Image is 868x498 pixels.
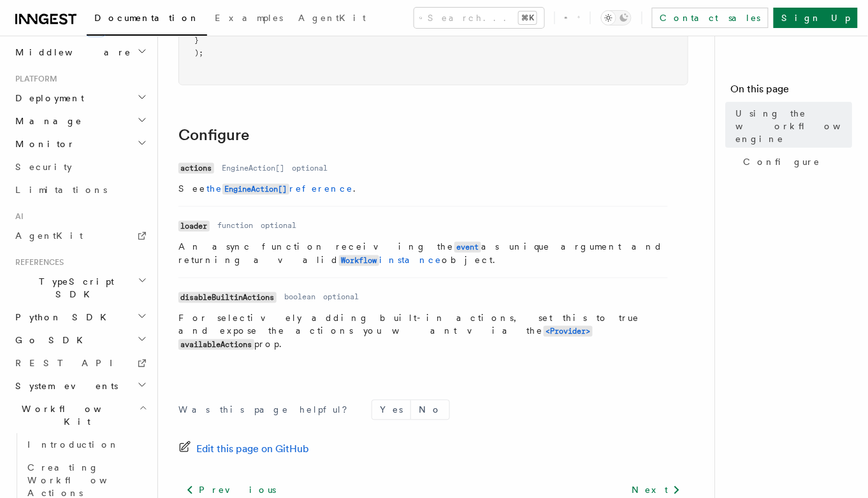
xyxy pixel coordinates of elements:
[10,374,150,397] button: System events
[10,87,150,110] button: Deployment
[178,221,210,232] code: loader
[739,150,853,173] a: Configure
[372,401,410,420] button: Yes
[519,11,537,24] kbd: ⌘K
[544,326,593,336] a: <Provider>
[601,10,632,25] button: Toggle dark mode
[10,306,150,329] button: Python SDK
[222,163,284,173] dd: EngineAction[]
[15,358,124,368] span: REST API
[10,92,84,104] span: Deployment
[454,242,481,252] a: event
[178,441,309,459] a: Edit this page on GitHub
[652,8,769,28] a: Contact sales
[207,4,291,34] a: Examples
[10,311,114,324] span: Python SDK
[22,433,150,456] a: Introduction
[194,48,203,57] span: );
[178,241,668,267] p: An async function receiving the as unique argument and returning a valid object.
[10,334,90,346] span: Go SDK
[94,13,199,23] span: Documentation
[10,110,150,132] button: Manage
[15,162,72,172] span: Security
[15,231,83,241] span: AgentKit
[178,292,277,303] code: disableBuiltinActions
[323,292,359,302] dd: optional
[10,211,24,222] span: AI
[178,312,668,352] p: For selectively adding built-in actions, set this to true and expose the actions you want via the...
[178,404,356,416] p: Was this page helpful?
[411,401,449,420] button: No
[261,221,296,231] dd: optional
[178,126,249,144] a: Configure
[10,74,57,84] span: Platform
[194,36,199,45] span: }
[206,184,353,194] a: theEngineAction[]reference
[731,82,853,102] h4: On this page
[731,102,853,150] a: Using the workflow engine
[15,185,107,195] span: Limitations
[10,46,131,59] span: Middleware
[744,155,821,168] span: Configure
[215,13,283,23] span: Examples
[10,380,118,392] span: System events
[284,292,315,302] dd: boolean
[178,183,668,196] p: See .
[222,184,289,195] code: EngineAction[]
[178,163,214,174] code: actions
[10,178,150,201] a: Limitations
[196,441,309,459] span: Edit this page on GitHub
[339,255,379,266] code: Workflow
[10,155,150,178] a: Security
[10,352,150,374] a: REST API
[10,115,82,127] span: Manage
[414,8,544,28] button: Search...⌘K
[10,224,150,247] a: AgentKit
[10,275,138,301] span: TypeScript SDK
[10,41,150,64] button: Middleware
[27,462,138,498] span: Creating Workflow Actions
[178,339,254,350] code: availableActions
[10,329,150,352] button: Go SDK
[10,138,75,150] span: Monitor
[27,439,119,450] span: Introduction
[298,13,366,23] span: AgentKit
[10,397,150,433] button: Workflow Kit
[291,4,373,34] a: AgentKit
[10,402,139,428] span: Workflow Kit
[87,4,207,36] a: Documentation
[10,257,64,267] span: References
[774,8,858,28] a: Sign Up
[292,163,328,173] dd: optional
[339,255,442,266] a: Workflowinstance
[10,270,150,306] button: TypeScript SDK
[10,132,150,155] button: Monitor
[217,221,253,231] dd: function
[544,326,593,337] code: <Provider>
